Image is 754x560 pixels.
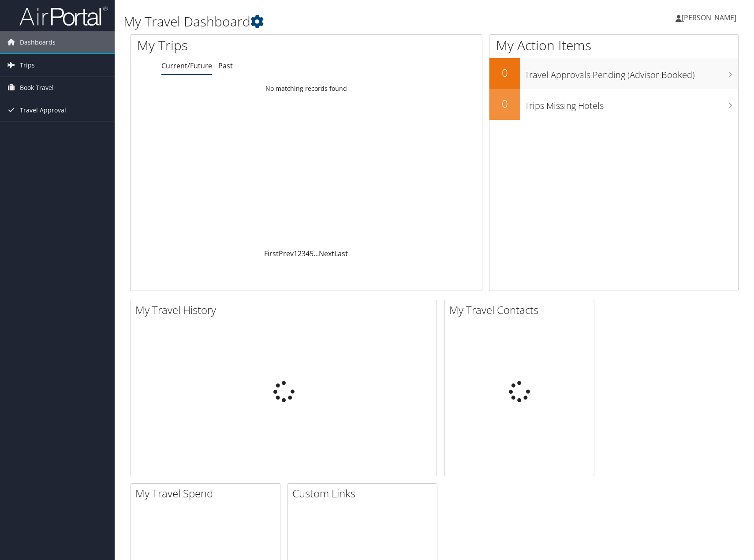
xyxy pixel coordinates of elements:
[264,249,279,258] a: First
[292,486,437,501] h2: Custom Links
[489,58,738,89] a: 0Travel Approvals Pending (Advisor Booked)
[137,36,329,55] h1: My Trips
[306,249,310,258] a: 4
[123,12,538,31] h1: My Travel Dashboard
[319,249,334,258] a: Next
[314,249,319,258] span: …
[20,31,56,53] span: Dashboards
[20,77,54,99] span: Book Travel
[218,61,233,71] a: Past
[449,302,594,317] h2: My Travel Contacts
[334,249,348,258] a: Last
[489,96,520,111] h2: 0
[676,4,745,31] a: [PERSON_NAME]
[310,249,314,258] a: 5
[525,64,738,81] h3: Travel Approvals Pending (Advisor Booked)
[298,249,302,258] a: 2
[20,99,66,121] span: Travel Approval
[489,89,738,120] a: 0Trips Missing Hotels
[161,61,212,71] a: Current/Future
[525,95,738,112] h3: Trips Missing Hotels
[489,36,738,55] h1: My Action Items
[489,65,520,80] h2: 0
[279,249,294,258] a: Prev
[131,81,482,97] td: No matching records found
[135,302,437,317] h2: My Travel History
[19,6,108,26] img: airportal-logo.png
[302,249,306,258] a: 3
[294,249,298,258] a: 1
[682,13,736,22] span: [PERSON_NAME]
[20,54,35,76] span: Trips
[135,486,280,501] h2: My Travel Spend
